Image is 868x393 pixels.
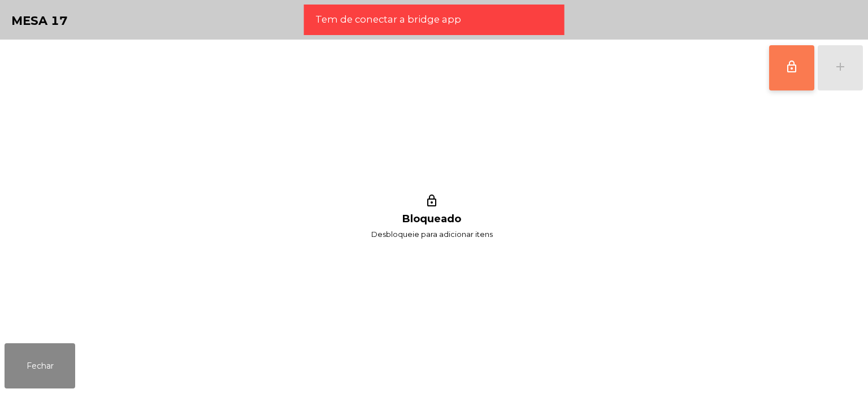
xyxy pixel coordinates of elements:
[423,194,440,211] i: lock_outline
[769,45,814,90] button: lock_outline
[5,343,75,388] button: Fechar
[785,60,798,74] span: lock_outline
[371,227,493,241] span: Desbloqueie para adicionar itens
[11,12,68,29] h4: Mesa 17
[402,213,461,225] h1: Bloqueado
[315,12,461,27] span: Tem de conectar a bridge app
